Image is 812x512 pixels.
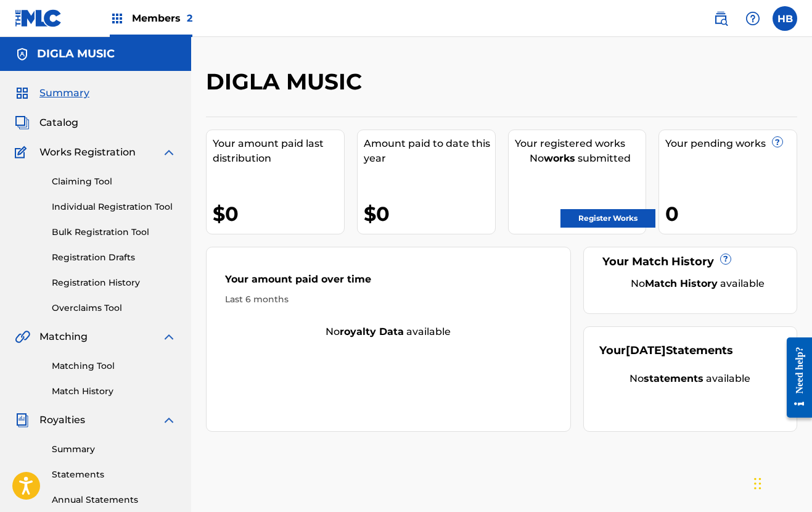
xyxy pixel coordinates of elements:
[777,325,812,431] iframe: Resource Center
[560,209,655,228] a: Register Works
[132,11,192,25] span: Members
[708,6,733,31] a: Public Search
[15,47,30,62] img: Accounts
[52,251,176,264] a: Registration Drafts
[773,6,797,31] div: User Menu
[162,145,176,160] img: expand
[713,11,728,26] img: search
[207,324,570,339] div: No available
[52,175,176,188] a: Claiming Tool
[615,276,781,291] div: No available
[15,329,30,344] img: Matching
[15,145,31,160] img: Works Registration
[626,344,666,357] span: [DATE]
[15,86,89,101] a: SummarySummary
[206,68,368,96] h2: DIGLA MUSIC
[15,86,30,101] img: Summary
[750,453,812,512] iframe: Chat Widget
[39,145,136,160] span: Works Registration
[15,9,62,27] img: MLC Logo
[544,152,575,164] strong: works
[340,326,404,337] strong: royalty data
[52,302,176,315] a: Overclaims Tool
[225,272,552,293] div: Your amount paid over time
[599,371,781,386] div: No available
[15,115,30,130] img: Catalog
[515,136,646,151] div: Your registered works
[52,360,176,373] a: Matching Tool
[52,443,176,456] a: Summary
[225,293,552,306] div: Last 6 months
[39,115,78,130] span: Catalog
[665,200,797,228] div: 0
[721,254,731,264] span: ?
[599,342,733,359] div: Your Statements
[644,373,703,384] strong: statements
[364,136,495,166] div: Amount paid to date this year
[39,413,85,427] span: Royalties
[162,329,176,344] img: expand
[665,136,797,151] div: Your pending works
[52,200,176,213] a: Individual Registration Tool
[52,226,176,239] a: Bulk Registration Tool
[39,329,88,344] span: Matching
[52,276,176,289] a: Registration History
[37,47,115,61] h5: DIGLA MUSIC
[15,115,78,130] a: CatalogCatalog
[745,11,760,26] img: help
[364,200,495,228] div: $0
[213,136,344,166] div: Your amount paid last distribution
[52,493,176,506] a: Annual Statements
[515,151,646,166] div: No submitted
[110,11,125,26] img: Top Rightsholders
[213,200,344,228] div: $0
[162,413,176,427] img: expand
[645,278,718,289] strong: Match History
[39,86,89,101] span: Summary
[599,254,781,270] div: Your Match History
[187,12,192,24] span: 2
[52,468,176,481] a: Statements
[15,413,30,427] img: Royalties
[754,465,761,502] div: Drag
[740,6,765,31] div: Help
[773,137,782,147] span: ?
[52,385,176,398] a: Match History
